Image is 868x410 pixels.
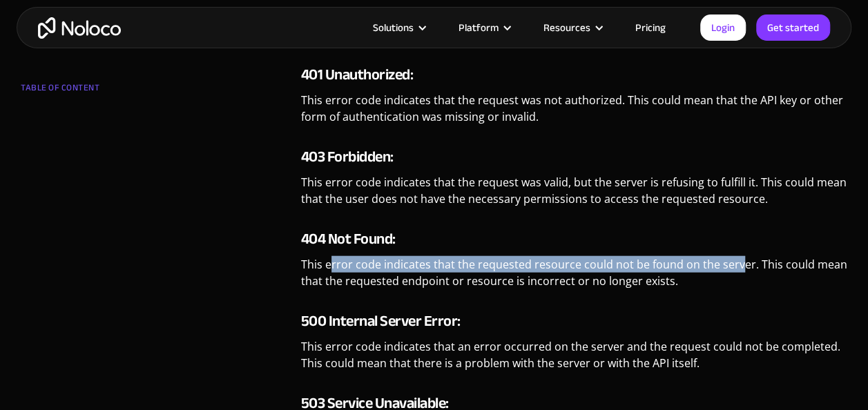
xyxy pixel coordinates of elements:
[301,311,847,331] h4: 500 Internal Server Error:
[301,64,847,85] h4: 401 Unauthorized:
[459,19,499,37] div: Platform
[301,92,847,135] p: This error code indicates that the request was not authorized. This could mean that the API key o...
[543,19,590,37] div: Resources
[21,77,184,105] div: TABLE OF CONTENT
[301,174,847,217] p: This error code indicates that the request was valid, but the server is refusing to fulfill it. T...
[38,17,121,39] a: home
[356,19,441,37] div: Solutions
[301,146,847,167] h4: 403 Forbidden:
[526,19,618,37] div: Resources
[441,19,526,37] div: Platform
[373,19,414,37] div: Solutions
[301,228,847,249] h4: 404 Not Found:
[618,19,683,37] a: Pricing
[301,256,847,300] p: This error code indicates that the requested resource could not be found on the server. This coul...
[756,14,830,41] a: Get started
[301,338,847,382] p: This error code indicates that an error occurred on the server and the request could not be compl...
[700,14,746,41] a: Login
